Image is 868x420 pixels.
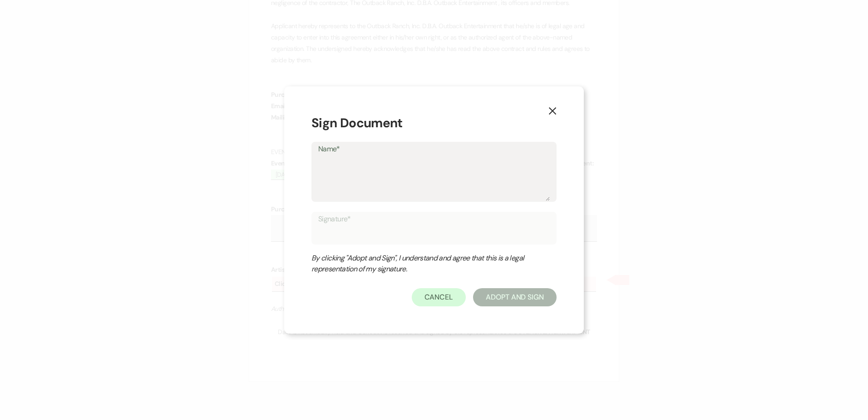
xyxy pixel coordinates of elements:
[473,288,557,306] button: Adopt And Sign
[412,288,466,306] button: Cancel
[311,253,538,275] div: By clicking "Adopt and Sign", I understand and agree that this is a legal representation of my si...
[318,213,550,226] label: Signature*
[311,114,557,133] h1: Sign Document
[318,143,550,156] label: Name*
